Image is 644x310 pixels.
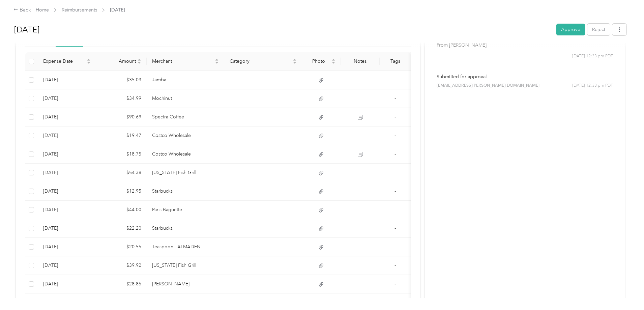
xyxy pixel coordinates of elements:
[96,201,147,219] td: $44.00
[38,145,96,164] td: 9-26-2025
[96,182,147,201] td: $12.95
[101,58,136,64] span: Amount
[38,108,96,126] td: 9-26-2025
[38,201,96,219] td: 9-22-2025
[293,61,297,65] span: caret-down
[394,151,396,157] span: -
[215,58,219,62] span: caret-up
[380,89,411,108] td: -
[38,126,96,145] td: 9-26-2025
[96,256,147,275] td: $39.92
[96,126,147,145] td: $19.47
[147,52,225,71] th: Merchant
[230,58,291,64] span: Category
[38,164,96,182] td: 9-25-2025
[380,164,411,182] td: -
[587,24,610,35] button: Reject
[380,256,411,275] td: -
[38,89,96,108] td: 9-30-2025
[380,238,411,256] td: -
[38,219,96,238] td: 9-19-2025
[96,275,147,293] td: $28.85
[14,22,552,38] h1: Sep 2025
[341,52,380,71] th: Notes
[437,73,613,80] p: Submitted for approval
[380,71,411,89] td: -
[13,6,31,14] div: Back
[152,58,214,64] span: Merchant
[147,275,225,293] td: Feng Cha
[43,58,85,64] span: Expense Date
[394,77,396,83] span: -
[394,207,396,213] span: -
[110,6,125,13] span: [DATE]
[556,24,585,35] button: Approve
[572,83,613,89] span: [DATE] 12:33 pm PDT
[147,145,225,164] td: Costco Wholesale
[302,52,341,71] th: Photo
[308,58,330,64] span: Photo
[380,219,411,238] td: -
[96,219,147,238] td: $22.20
[147,219,225,238] td: Starbucks
[38,182,96,201] td: 9-25-2025
[147,71,225,89] td: Jamba
[96,238,147,256] td: $20.55
[62,7,97,13] a: Reimbursements
[38,52,96,71] th: Expense Date
[38,71,96,89] td: 9-30-2025
[147,89,225,108] td: Mochinut
[38,275,96,293] td: 9-16-2025
[394,170,396,175] span: -
[385,58,405,64] div: Tags
[87,58,91,62] span: caret-up
[36,7,49,13] a: Home
[394,133,396,138] span: -
[293,58,297,62] span: caret-up
[137,58,141,62] span: caret-up
[437,83,539,89] span: [EMAIL_ADDRESS][PERSON_NAME][DOMAIN_NAME]
[394,95,396,101] span: -
[147,238,225,256] td: Teaspoon - ALMADEN
[96,52,147,71] th: Amount
[38,256,96,275] td: 9-19-2025
[96,71,147,89] td: $35.03
[380,182,411,201] td: -
[147,201,225,219] td: Paris Baguette
[87,61,91,65] span: caret-down
[394,225,396,231] span: -
[331,61,335,65] span: caret-down
[572,53,613,59] span: [DATE] 12:33 pm PDT
[96,89,147,108] td: $34.99
[96,108,147,126] td: $90.69
[96,145,147,164] td: $18.75
[394,188,396,194] span: -
[606,272,644,310] iframe: Everlance-gr Chat Button Frame
[380,275,411,293] td: -
[380,52,411,71] th: Tags
[215,61,219,65] span: caret-down
[380,108,411,126] td: -
[394,244,396,250] span: -
[96,164,147,182] td: $54.38
[38,238,96,256] td: 9-19-2025
[147,108,225,126] td: Spectra Coffee
[137,61,141,65] span: caret-down
[224,52,302,71] th: Category
[394,281,396,287] span: -
[147,182,225,201] td: Starbucks
[380,145,411,164] td: -
[394,262,396,268] span: -
[331,58,335,62] span: caret-up
[147,164,225,182] td: California Fish Grill
[380,126,411,145] td: -
[147,256,225,275] td: California Fish Grill
[394,114,396,120] span: -
[380,201,411,219] td: -
[147,126,225,145] td: Costco Wholesale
